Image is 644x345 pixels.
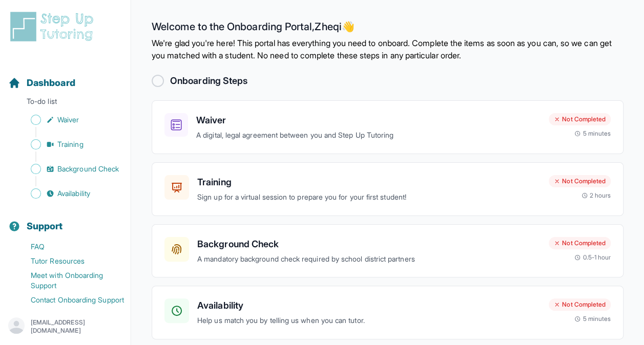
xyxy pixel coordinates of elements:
a: Availability [8,186,131,201]
span: Training [57,139,84,149]
div: 5 minutes [574,315,611,323]
img: logo [8,10,99,43]
a: AvailabilityHelp us match you by telling us when you can tutor.Not Completed5 minutes [152,286,624,339]
a: Background Check [8,162,131,176]
a: Waiver [8,113,131,127]
div: Not Completed [549,113,611,125]
div: 5 minutes [574,130,611,138]
a: TrainingSign up for a virtual session to prepare you for your first student!Not Completed2 hours [152,162,624,216]
div: 2 hours [581,191,611,200]
a: FAQ [8,240,131,254]
a: Meet with Onboarding Support [8,268,131,293]
a: Contact Onboarding Support [8,293,131,307]
h3: Waiver [196,113,541,127]
p: Help us match you by telling us when you can tutor. [197,315,541,327]
p: Sign up for a virtual session to prepare you for your first student! [197,191,541,203]
button: Support [4,203,127,238]
p: We're glad you're here! This portal has everything you need to onboard. Complete the items as soo... [152,37,624,61]
button: [EMAIL_ADDRESS][DOMAIN_NAME] [8,317,122,336]
a: Background CheckA mandatory background check required by school district partnersNot Completed0.5... [152,224,624,278]
h3: Training [197,175,541,189]
a: Dashboard [8,76,75,90]
p: [EMAIL_ADDRESS][DOMAIN_NAME] [31,318,122,335]
button: Dashboard [4,59,127,94]
h2: Onboarding Steps [170,74,247,88]
span: Waiver [57,115,79,125]
span: Availability [57,188,90,199]
span: Dashboard [27,76,75,90]
div: Not Completed [549,298,611,311]
h3: Availability [197,298,541,313]
p: A mandatory background check required by school district partners [197,253,541,265]
h3: Background Check [197,237,541,251]
p: To-do list [4,96,127,111]
span: Background Check [57,164,119,174]
h2: Welcome to the Onboarding Portal, Zheqi 👋 [152,20,624,37]
a: Tutor Resources [8,254,131,268]
a: Training [8,137,131,152]
p: A digital, legal agreement between you and Step Up Tutoring [196,130,541,141]
div: Not Completed [549,175,611,187]
a: WaiverA digital, legal agreement between you and Step Up TutoringNot Completed5 minutes [152,100,624,154]
span: Support [27,219,63,233]
div: Not Completed [549,237,611,249]
div: 0.5-1 hour [574,253,611,262]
